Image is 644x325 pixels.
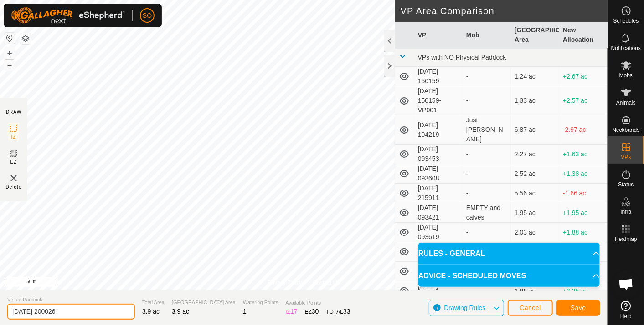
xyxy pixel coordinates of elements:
[466,203,507,222] div: EMPTY and calves
[6,109,21,115] div: DRAW
[466,115,507,144] div: Just [PERSON_NAME]
[401,5,608,16] h2: VP Area Comparison
[143,11,152,20] span: SO
[613,18,639,24] span: Schedules
[616,100,636,105] span: Animals
[613,270,640,298] div: Open chat
[414,203,463,223] td: [DATE] 093421
[620,209,631,215] span: Infra
[559,184,608,203] td: -1.66 ac
[142,299,165,306] span: Total Area
[305,307,319,316] div: EZ
[4,48,15,59] button: +
[511,115,559,145] td: 6.87 ac
[20,33,31,44] button: Map Layers
[511,67,559,86] td: 1.24 ac
[418,248,485,259] span: RULES - GENERAL
[172,299,236,306] span: [GEOGRAPHIC_DATA] Area
[559,223,608,242] td: +1.88 ac
[414,242,463,262] td: [DATE] 093740
[7,296,135,304] span: Virtual Paddock
[414,184,463,203] td: [DATE] 215911
[418,270,526,281] span: ADVICE - SCHEDULED MOVES
[520,304,541,311] span: Cancel
[511,203,559,223] td: 1.95 ac
[466,72,507,81] div: -
[559,115,608,145] td: -2.97 ac
[511,22,559,49] th: [GEOGRAPHIC_DATA] Area
[4,60,15,70] button: –
[466,189,507,198] div: -
[621,155,631,160] span: VPs
[466,96,507,105] div: -
[559,22,608,49] th: New Allocation
[559,145,608,164] td: +1.63 ac
[312,308,319,315] span: 30
[559,67,608,86] td: +2.67 ac
[414,115,463,145] td: [DATE] 104219
[556,300,600,316] button: Save
[414,164,463,184] td: [DATE] 093608
[10,159,17,165] span: EZ
[414,281,463,301] td: [DATE] 100050
[268,279,302,287] a: Privacy Policy
[559,203,608,223] td: +1.95 ac
[313,279,340,287] a: Contact Us
[243,308,247,315] span: 1
[414,223,463,242] td: [DATE] 093619
[608,297,644,323] a: Help
[418,265,600,287] p-accordion-header: ADVICE - SCHEDULED MOVES
[619,73,633,78] span: Mobs
[511,223,559,242] td: 2.03 ac
[343,308,350,315] span: 33
[618,182,634,187] span: Status
[285,299,350,307] span: Available Points
[511,86,559,115] td: 1.33 ac
[414,262,463,281] td: [DATE] 093841
[4,33,15,44] button: Reset Map
[444,304,485,311] span: Drawing Rules
[142,308,160,315] span: 3.9 ac
[11,134,16,140] span: IZ
[172,308,189,315] span: 3.9 ac
[559,86,608,115] td: +2.57 ac
[285,307,297,316] div: IZ
[466,169,507,179] div: -
[326,307,350,316] div: TOTAL
[243,299,278,306] span: Watering Points
[611,45,641,51] span: Notifications
[511,164,559,184] td: 2.52 ac
[615,236,637,242] span: Heatmap
[414,86,463,115] td: [DATE] 150159-VP001
[571,304,586,311] span: Save
[8,173,19,184] img: VP
[290,308,298,315] span: 17
[414,145,463,164] td: [DATE] 093453
[508,300,553,316] button: Cancel
[414,67,463,86] td: [DATE] 150159
[511,184,559,203] td: 5.56 ac
[620,314,632,319] span: Help
[511,145,559,164] td: 2.27 ac
[418,243,600,265] p-accordion-header: RULES - GENERAL
[463,22,511,49] th: Mob
[418,54,506,61] span: VPs with NO Physical Paddock
[612,127,639,133] span: Neckbands
[414,22,463,49] th: VP
[466,228,507,237] div: -
[466,150,507,159] div: -
[6,184,22,190] span: Delete
[11,7,125,24] img: Gallagher Logo
[559,164,608,184] td: +1.38 ac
